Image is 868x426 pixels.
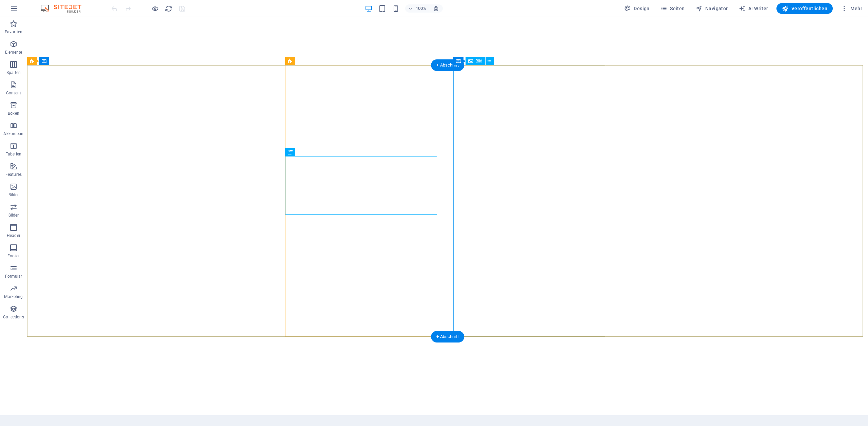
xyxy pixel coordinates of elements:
[8,111,19,116] p: Boxen
[3,131,23,136] p: Akkordeon
[6,90,21,96] p: Content
[164,4,173,13] button: reload
[5,50,22,55] p: Elemente
[165,5,173,13] i: Seite neu laden
[624,5,650,12] span: Design
[433,5,439,12] i: Bei Größenänderung Zoomstufe automatisch an das gewählte Gerät anpassen.
[622,3,652,14] div: Design (Strg+Alt+Y)
[5,274,22,279] p: Formular
[7,233,20,238] p: Header
[431,331,464,342] div: + Abschnitt
[415,4,426,13] h6: 100%
[776,3,833,14] button: Veröffentlichen
[5,29,22,35] p: Favoriten
[3,314,24,320] p: Collections
[476,59,482,63] span: Bild
[736,3,771,14] button: AI Writer
[838,3,865,14] button: Mehr
[39,4,90,13] img: Editor Logo
[6,70,21,75] p: Spalten
[696,5,728,12] span: Navigator
[841,5,862,12] span: Mehr
[8,192,19,198] p: Bilder
[693,3,731,14] button: Navigator
[6,151,21,157] p: Tabellen
[4,294,23,299] p: Marketing
[8,212,19,218] p: Slider
[622,3,652,14] button: Design
[431,59,464,71] div: + Abschnitt
[660,5,685,12] span: Seiten
[782,5,827,12] span: Veröffentlichen
[151,4,159,13] button: Klicke hier, um den Vorschau-Modus zu verlassen
[405,4,429,13] button: 100%
[7,253,20,259] p: Footer
[5,172,22,177] p: Features
[658,3,688,14] button: Seiten
[739,5,768,12] span: AI Writer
